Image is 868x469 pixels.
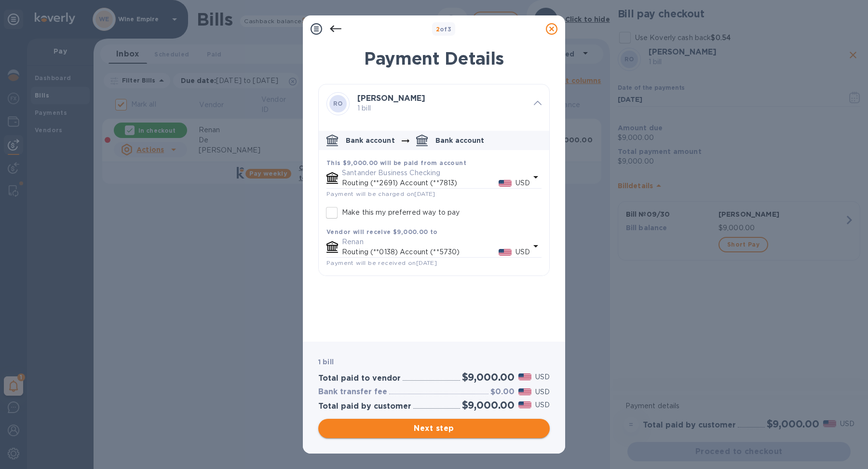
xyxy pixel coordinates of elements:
[326,228,438,235] b: Vendor will receive $9,000.00 to
[342,207,460,218] p: Make this my preferred way to pay
[518,401,531,408] img: USD
[318,419,550,438] button: Next step
[318,387,387,397] h3: Bank transfer fee
[436,26,440,33] span: 2
[515,247,530,257] p: USD
[515,178,530,188] p: USD
[326,159,466,166] b: This $9,000.00 will be paid from account
[435,136,485,145] p: Bank account
[342,168,530,178] p: Santander Business Checking
[462,399,515,411] h2: $9,000.00
[518,373,531,380] img: USD
[499,249,512,256] img: USD
[342,237,530,247] p: Renan
[535,387,550,397] p: USD
[518,388,531,395] img: USD
[319,84,549,123] div: RO[PERSON_NAME] 1 bill
[319,127,549,276] div: default-method
[346,136,395,145] p: Bank account
[333,100,343,107] b: RO
[326,190,435,197] span: Payment will be charged on [DATE]
[318,402,411,411] h3: Total paid by customer
[326,423,542,434] span: Next step
[318,358,334,366] b: 1 bill
[535,400,550,410] p: USD
[342,178,499,188] p: Routing (**2691) Account (**7813)
[326,259,437,266] span: Payment will be received on [DATE]
[357,103,526,113] p: 1 bill
[318,374,401,383] h3: Total paid to vendor
[357,94,425,103] b: [PERSON_NAME]
[462,371,515,383] h2: $9,000.00
[436,26,452,33] b: of 3
[535,372,550,382] p: USD
[499,180,512,187] img: USD
[342,247,499,257] p: Routing (**0138) Account (**5730)
[490,387,515,397] h3: $0.00
[318,48,550,69] h1: Payment Details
